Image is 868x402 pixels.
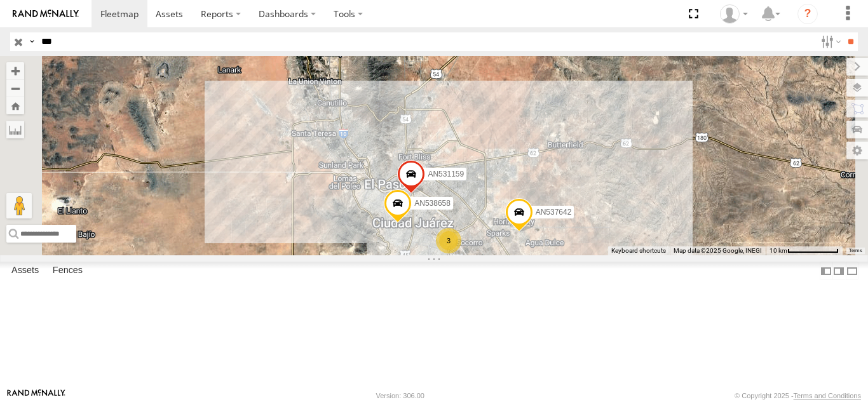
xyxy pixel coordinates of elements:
[6,79,24,97] button: Zoom out
[6,121,24,138] label: Measure
[5,262,45,280] label: Assets
[376,392,424,399] div: Version: 306.00
[436,228,461,253] div: 3
[735,392,861,399] div: © Copyright 2025 -
[794,392,861,399] a: Terms and Conditions
[766,246,843,255] button: Map Scale: 10 km per 77 pixels
[414,199,451,208] span: AN538658
[13,10,79,18] img: rand-logo.svg
[832,262,845,280] label: Dock Summary Table to the Right
[428,170,464,178] span: AN531159
[820,262,832,280] label: Dock Summary Table to the Left
[715,4,752,23] div: Daniel Lupio
[27,32,37,51] label: Search Query
[849,248,862,253] a: Terms (opens in new tab)
[846,262,858,280] label: Hide Summary Table
[816,32,843,51] label: Search Filter Options
[6,97,24,114] button: Zoom Home
[6,193,32,218] button: Drag Pegman onto the map to open Street View
[7,389,65,402] a: Visit our Website
[611,246,666,255] button: Keyboard shortcuts
[46,262,89,280] label: Fences
[797,4,818,24] i: ?
[6,62,24,79] button: Zoom in
[846,142,868,159] label: Map Settings
[674,247,762,254] span: Map data ©2025 Google, INEGI
[536,208,572,217] span: AN537642
[770,247,787,254] span: 10 km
